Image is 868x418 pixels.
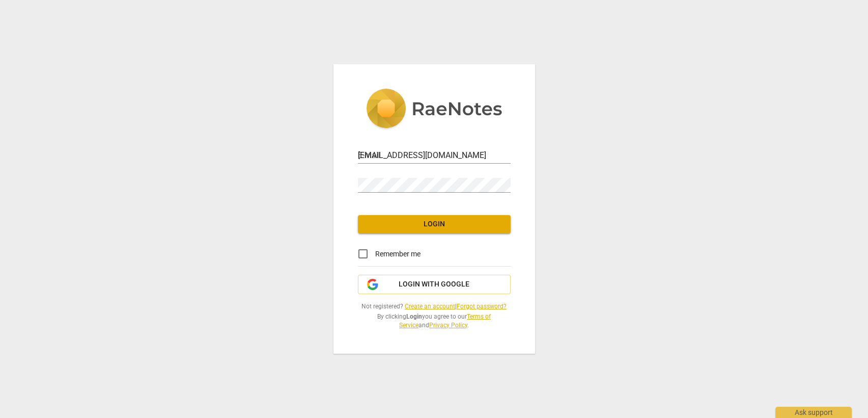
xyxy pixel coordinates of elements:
a: Terms of Service [399,313,491,329]
button: Login [358,215,511,233]
b: Login [406,313,422,320]
div: Ask support [775,407,852,418]
span: Not registered? | [358,302,511,311]
a: Forgot password? [457,303,507,310]
span: Login with Google [399,279,469,290]
button: Login with Google [358,275,511,294]
span: Login [366,219,502,229]
span: Remember me [375,249,421,259]
a: Create an account [405,303,455,310]
a: Privacy Policy [429,322,467,329]
img: 5ac2273c67554f335776073100b6d88f.svg [366,89,502,130]
span: By clicking you agree to our and . [358,312,511,329]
